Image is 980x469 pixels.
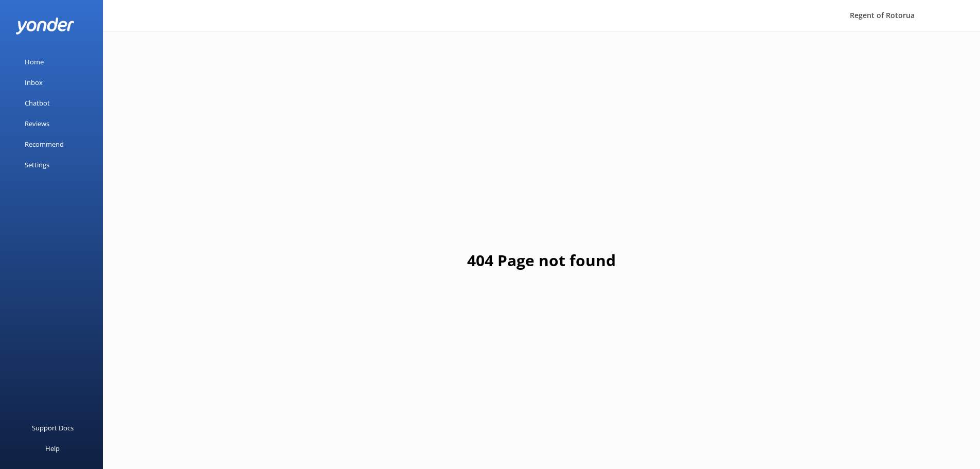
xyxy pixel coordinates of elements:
div: Help [45,438,60,459]
img: yonder-white-logo.png [15,18,75,34]
div: Settings [25,154,49,175]
div: Chatbot [25,93,50,113]
div: Support Docs [32,418,74,438]
div: Reviews [25,113,49,134]
div: Recommend [25,134,64,154]
div: Inbox [25,72,43,93]
h1: 404 Page not found [467,248,616,273]
div: Home [25,51,44,72]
